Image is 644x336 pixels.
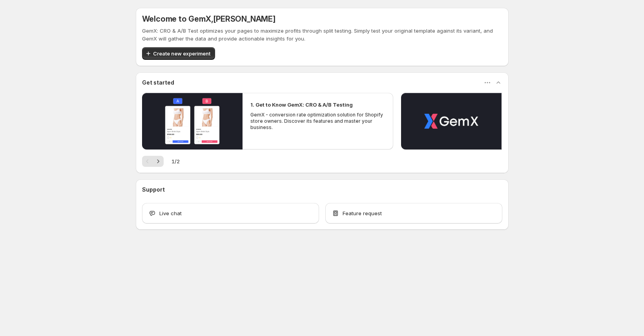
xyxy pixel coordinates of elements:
[153,50,210,57] span: Create new experiment
[401,93,502,150] button: Play video
[211,14,275,24] span: , [PERSON_NAME]
[142,47,215,60] button: Create new experiment
[159,209,182,217] span: Live chat
[142,79,174,87] h3: Get started
[153,156,164,167] button: Next
[142,27,502,42] p: GemX: CRO & A/B Test optimizes your pages to maximize profits through split testing. Simply test ...
[142,156,164,167] nav: Pagination
[142,14,275,24] h5: Welcome to GemX
[171,157,180,165] span: 1 / 2
[142,186,165,194] h3: Support
[250,112,385,131] p: GemX - conversion rate optimization solution for Shopify store owners. Discover its features and ...
[142,93,243,150] button: Play video
[343,209,382,217] span: Feature request
[250,101,353,109] h2: 1. Get to Know GemX: CRO & A/B Testing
